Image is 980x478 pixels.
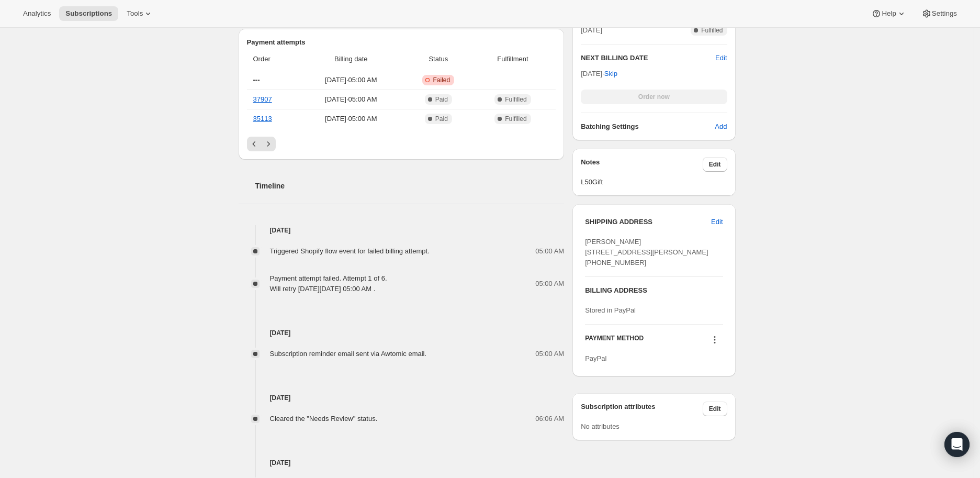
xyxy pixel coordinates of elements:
[535,279,564,289] span: 05:00 AM
[711,217,723,227] span: Edit
[23,9,51,18] span: Analytics
[65,9,112,18] span: Subscriptions
[932,9,957,18] span: Settings
[581,157,703,172] h3: Notes
[604,69,617,79] span: Skip
[247,48,298,71] th: Order
[581,402,703,416] h3: Subscription attributes
[585,306,636,314] span: Stored in PayPal
[585,217,711,227] h3: SHIPPING ADDRESS
[301,54,401,64] span: Billing date
[407,54,470,64] span: Status
[865,6,913,21] button: Help
[585,334,644,348] h3: PAYMENT METHOD
[585,354,606,362] span: PayPal
[239,458,565,468] h4: [DATE]
[882,9,896,18] span: Help
[261,137,276,151] button: Next
[709,405,721,413] span: Edit
[435,95,448,104] span: Paid
[270,350,427,358] span: Subscription reminder email sent via Awtomic email.
[715,53,727,63] button: Edit
[59,6,118,21] button: Subscriptions
[270,247,430,255] span: Triggered Shopify flow event for failed billing attempt.
[301,94,401,105] span: [DATE] · 05:00 AM
[270,415,378,423] span: Cleared the "Needs Review" status.
[703,402,727,416] button: Edit
[585,238,708,266] span: [PERSON_NAME] [STREET_ADDRESS][PERSON_NAME] [PHONE_NUMBER]
[944,432,970,457] div: Open Intercom Messenger
[301,75,401,85] span: [DATE] · 05:00 AM
[581,53,715,63] h2: NEXT BILLING DATE
[239,393,565,403] h4: [DATE]
[708,118,733,135] button: Add
[120,6,160,21] button: Tools
[255,181,565,191] h2: Timeline
[535,349,564,359] span: 05:00 AM
[239,328,565,338] h4: [DATE]
[435,115,448,123] span: Paid
[247,137,262,151] button: Previous
[581,423,619,430] span: No attributes
[247,137,556,151] nav: Pagination
[581,121,715,132] h6: Batching Settings
[581,25,602,36] span: [DATE]
[715,121,727,132] span: Add
[585,285,723,296] h3: BILLING ADDRESS
[705,214,729,230] button: Edit
[709,160,721,169] span: Edit
[581,70,617,77] span: [DATE] ·
[703,157,727,172] button: Edit
[701,26,723,35] span: Fulfilled
[127,9,143,18] span: Tools
[581,177,727,187] span: L50Gift
[433,76,450,84] span: Failed
[598,65,624,82] button: Skip
[301,114,401,124] span: [DATE] · 05:00 AM
[253,95,272,103] a: 37907
[915,6,963,21] button: Settings
[505,115,526,123] span: Fulfilled
[253,115,272,123] a: 35113
[505,95,526,104] span: Fulfilled
[239,225,565,236] h4: [DATE]
[535,414,564,424] span: 06:06 AM
[270,273,387,294] div: Payment attempt failed. Attempt 1 of 6. Will retry [DATE][DATE] 05:00 AM .
[17,6,57,21] button: Analytics
[253,76,260,84] span: ---
[247,37,556,48] h2: Payment attempts
[476,54,549,64] span: Fulfillment
[535,246,564,257] span: 05:00 AM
